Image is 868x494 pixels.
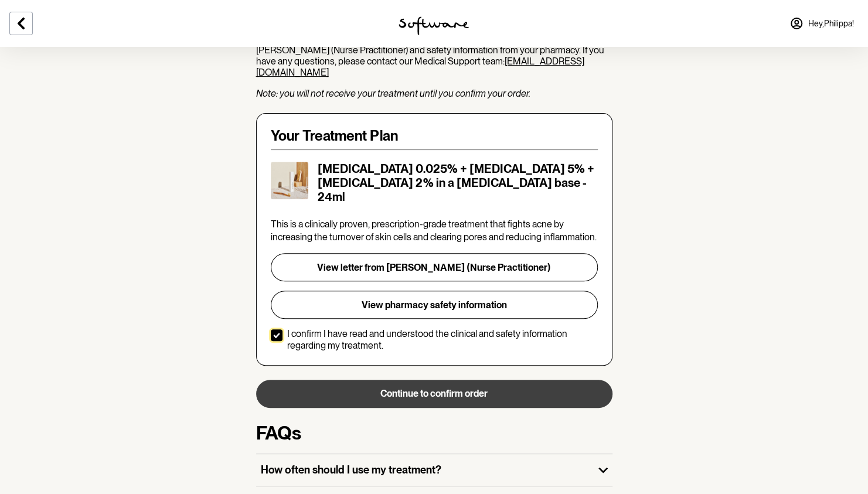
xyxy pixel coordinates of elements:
span: This is a clinically proven, prescription-grade treatment that fights acne by increasing the turn... [271,219,597,243]
button: View pharmacy safety information [271,291,598,319]
h5: [MEDICAL_DATA] 0.025% + [MEDICAL_DATA] 5% + [MEDICAL_DATA] 2% in a [MEDICAL_DATA] base - 24ml [318,162,598,204]
p: I confirm I have read and understood the clinical and safety information regarding my treatment. [287,328,598,350]
button: Continue to confirm order [256,380,612,408]
button: How often should I use my treatment? [256,454,612,486]
a: [EMAIL_ADDRESS][DOMAIN_NAME] [256,56,584,78]
p: Before confirming your order, please review your treatment plan, the letter from [PERSON_NAME] (N... [256,33,612,79]
h3: FAQs [256,422,612,444]
img: software logo [399,16,469,35]
img: ckrj9ld8300003h5xpk2noua0.jpg [271,162,308,199]
h4: Your Treatment Plan [271,128,598,145]
span: Hey, Philippa ! [808,19,854,29]
p: Note: you will not receive your treatment until you confirm your order. [256,88,612,99]
button: View letter from [PERSON_NAME] (Nurse Practitioner) [271,253,598,281]
a: Hey,Philippa! [782,9,861,38]
h3: How often should I use my treatment? [261,464,589,476]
